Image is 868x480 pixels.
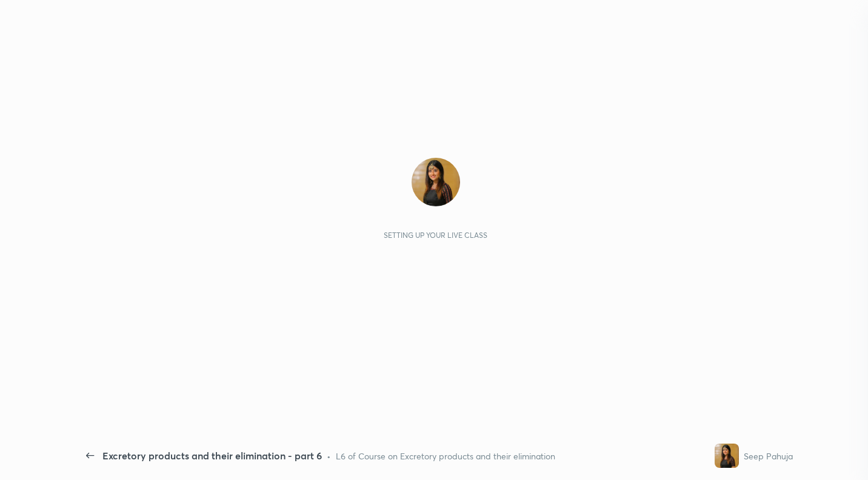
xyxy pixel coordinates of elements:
div: L6 of Course on Excretory products and their elimination [336,450,555,462]
div: Excretory products and their elimination - part 6 [102,448,322,463]
img: 58ed4ad59f8a43f3830ec3660d66f06a.jpg [412,158,460,206]
div: Seep Pahuja [744,450,793,462]
div: • [327,450,331,462]
div: Setting up your live class [384,231,487,240]
img: 58ed4ad59f8a43f3830ec3660d66f06a.jpg [715,444,739,468]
